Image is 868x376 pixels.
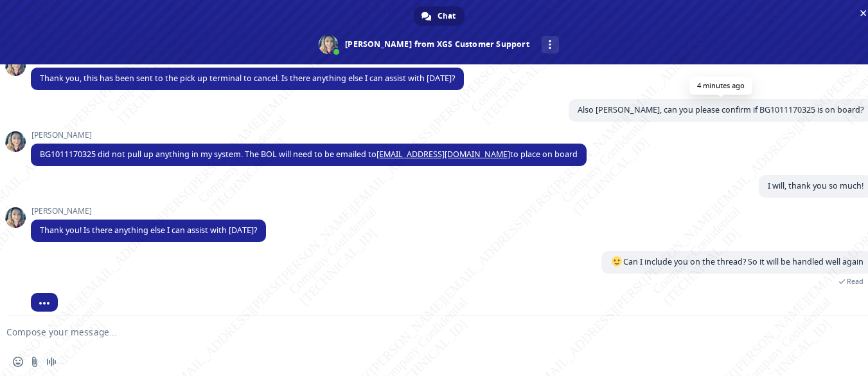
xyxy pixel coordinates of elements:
span: [PERSON_NAME] [31,131,587,140]
span: Thank you, this has been sent to the pick up terminal to cancel. Is there anything else I can ass... [40,73,455,84]
span: BG1011170325 did not pull up anything in my system. The BOL will need to be emailed to to place o... [40,149,578,160]
span: Thank you! Is there anything else I can assist with [DATE]? [40,225,257,236]
span: Chat [438,6,456,26]
span: Can I include you on the thread? So it will be handled well again [610,256,864,267]
span: Send a file [30,357,40,367]
span: I will, thank you so much! [768,180,864,191]
span: Read [847,277,864,286]
span: Audio message [46,357,57,367]
div: Chat [414,6,465,26]
span: [PERSON_NAME] [31,207,266,216]
span: Insert an emoji [13,357,23,367]
div: More channels [542,36,559,53]
span: Also [PERSON_NAME], can you please confirm if BG1011170325 is on board? [578,104,864,115]
textarea: Compose your message... [6,326,830,338]
a: [EMAIL_ADDRESS][DOMAIN_NAME] [376,149,510,160]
